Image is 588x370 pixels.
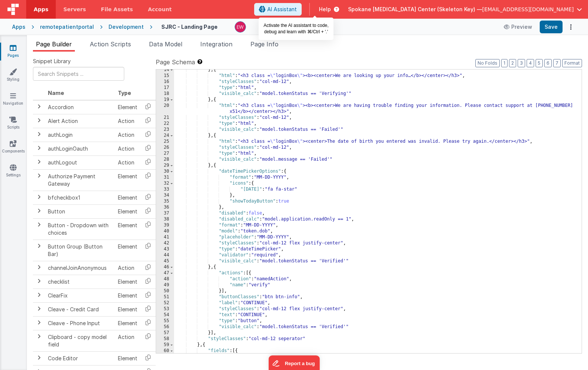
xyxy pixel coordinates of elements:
[115,330,140,351] td: Action
[45,114,115,128] td: Alert Action
[115,302,140,316] td: Element
[45,240,115,261] td: Button Group (Button Bar)
[156,210,174,216] div: 37
[156,169,174,175] div: 30
[156,336,174,342] div: 58
[101,6,133,13] span: File Assets
[156,175,174,181] div: 31
[45,155,115,169] td: authLogout
[156,252,174,258] div: 44
[562,59,582,67] button: Format
[115,142,140,155] td: Action
[501,59,508,67] button: 1
[156,276,174,282] div: 48
[33,67,124,81] input: Search Snippets ...
[45,316,115,330] td: Cleave - Phone Input
[156,222,174,228] div: 39
[259,18,333,40] div: Activate the AI assistant to code, debug and learn with ⌘/Ctrl + '.'
[45,191,115,204] td: bfcheckbox1
[115,169,140,191] td: Element
[156,306,174,312] div: 53
[115,204,140,218] td: Element
[45,128,115,142] td: authLogin
[36,40,72,48] span: Page Builder
[149,40,182,48] span: Data Model
[156,133,174,139] div: 24
[200,40,232,48] span: Integration
[48,90,64,96] span: Name
[156,342,174,348] div: 59
[115,114,140,128] td: Action
[156,151,174,157] div: 27
[156,228,174,234] div: 40
[115,128,140,142] td: Action
[161,24,217,30] h4: SJRC - Landing Page
[45,275,115,289] td: checklist
[544,59,552,67] button: 6
[45,100,115,114] td: Accordion
[527,59,534,67] button: 4
[566,22,576,32] button: Options
[518,59,525,67] button: 3
[63,6,86,13] span: Servers
[156,58,195,67] span: Page Schema
[156,240,174,246] div: 42
[118,90,131,96] span: Type
[12,23,25,31] div: Apps
[156,324,174,330] div: 56
[156,258,174,264] div: 45
[115,155,140,169] td: Action
[156,139,174,145] div: 25
[156,181,174,186] div: 32
[115,100,140,114] td: Element
[156,246,174,252] div: 43
[348,6,482,13] span: Spokane [MEDICAL_DATA] Center (Skeleton Key) —
[115,218,140,240] td: Element
[33,58,71,65] span: Snippet Library
[45,261,115,275] td: channelJoinAnonymous
[45,218,115,240] td: Button - Dropdown with choices
[540,21,563,33] button: Save
[156,294,174,300] div: 51
[156,97,174,103] div: 19
[553,59,561,67] button: 7
[235,22,246,32] img: daf6185105a2932719d0487c37da19b1
[156,312,174,318] div: 54
[156,348,174,354] div: 60
[156,216,174,222] div: 38
[156,79,174,85] div: 16
[156,103,174,115] div: 20
[482,6,574,13] span: [EMAIL_ADDRESS][DOMAIN_NAME]
[156,234,174,240] div: 41
[156,186,174,192] div: 33
[348,6,582,13] button: Spokane [MEDICAL_DATA] Center (Skeleton Key) — [EMAIL_ADDRESS][DOMAIN_NAME]
[156,157,174,163] div: 28
[34,6,48,13] span: Apps
[45,330,115,351] td: Clipboard - copy model field
[267,6,297,13] span: AI Assistant
[156,163,174,169] div: 29
[109,23,144,31] div: Development
[45,169,115,191] td: Authorize Payment Gateway
[45,142,115,155] td: authLoginOauth
[115,261,140,275] td: Action
[499,21,537,33] button: Preview
[115,289,140,302] td: Element
[156,121,174,127] div: 22
[156,300,174,306] div: 52
[156,67,174,73] div: 14
[156,198,174,204] div: 35
[509,59,516,67] button: 2
[156,318,174,324] div: 55
[156,282,174,288] div: 49
[475,59,500,67] button: No Folds
[156,264,174,270] div: 46
[115,240,140,261] td: Element
[45,302,115,316] td: Cleave - Credit Card
[156,73,174,79] div: 15
[115,275,140,289] td: Element
[90,40,131,48] span: Action Scripts
[45,204,115,218] td: Button
[156,91,174,97] div: 18
[250,40,278,48] span: Page Info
